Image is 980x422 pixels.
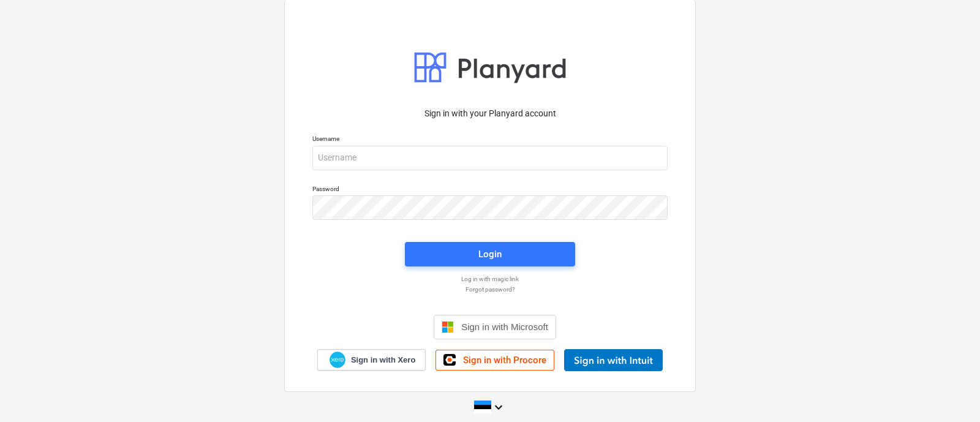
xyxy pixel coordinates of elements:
[351,355,415,366] span: Sign in with Xero
[478,246,502,262] div: Login
[442,321,454,333] img: Microsoft logo
[435,350,554,371] a: Sign in with Procore
[306,285,674,293] a: Forgot password?
[461,322,548,332] span: Sign in with Microsoft
[405,242,575,266] button: Login
[306,275,674,283] a: Log in with magic link
[312,135,668,145] p: Username
[312,185,668,195] p: Password
[491,400,506,415] i: keyboard_arrow_down
[463,355,546,366] span: Sign in with Procore
[312,146,668,170] input: Username
[312,107,668,120] p: Sign in with your Planyard account
[330,352,345,368] img: Xero logo
[317,349,426,371] a: Sign in with Xero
